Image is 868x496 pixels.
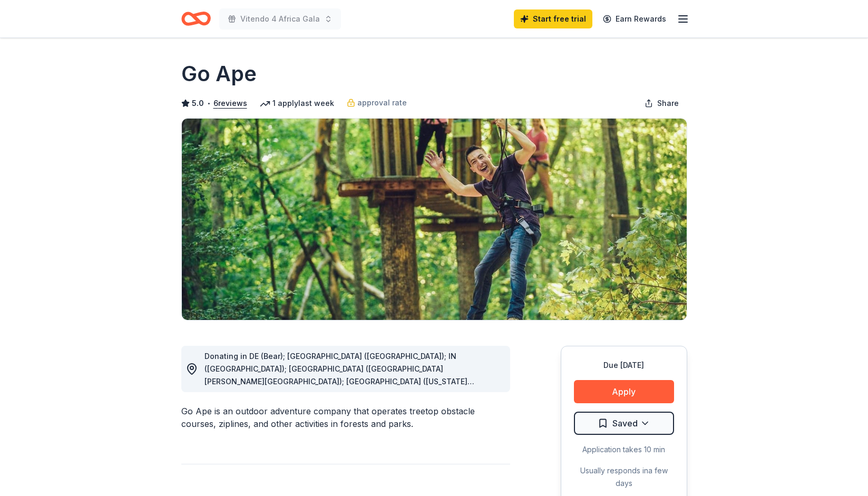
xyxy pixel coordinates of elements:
span: Saved [612,416,638,430]
button: Saved [574,412,674,435]
a: Home [181,6,211,31]
button: 6reviews [213,97,247,110]
div: Go Ape is an outdoor adventure company that operates treetop obstacle courses, ziplines, and othe... [181,405,510,430]
div: 1 apply last week [260,97,334,110]
button: Vitendo 4 Africa Gala [219,8,341,30]
h1: Go Ape [181,59,257,89]
div: Due [DATE] [574,359,674,372]
div: Usually responds in a few days [574,464,674,490]
span: approval rate [357,96,407,109]
span: Vitendo 4 Africa Gala [240,13,320,25]
button: Share [636,93,687,114]
img: Image for Go Ape [182,119,687,320]
span: Share [657,97,679,110]
a: Earn Rewards [597,9,672,28]
span: Donating in DE (Bear); [GEOGRAPHIC_DATA] ([GEOGRAPHIC_DATA]); IN ([GEOGRAPHIC_DATA]); [GEOGRAPHIC... [204,352,482,462]
button: Apply [574,380,674,403]
a: approval rate [347,96,407,109]
span: 5.0 [192,97,204,110]
a: Start free trial [514,9,592,28]
div: Application takes 10 min [574,443,674,456]
span: • [207,99,210,108]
